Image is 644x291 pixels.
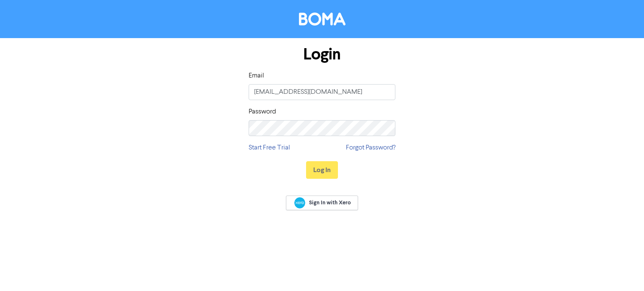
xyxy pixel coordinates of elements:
img: Xero logo [294,197,305,209]
a: Forgot Password? [346,143,395,153]
a: Start Free Trial [249,143,290,153]
img: BOMA Logo [299,13,345,26]
h1: Login [249,45,395,64]
label: Password [249,107,276,117]
span: Sign In with Xero [309,199,351,206]
label: Email [249,71,264,81]
a: Sign In with Xero [286,196,358,210]
button: Log In [306,161,338,179]
iframe: Chat Widget [539,201,644,291]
